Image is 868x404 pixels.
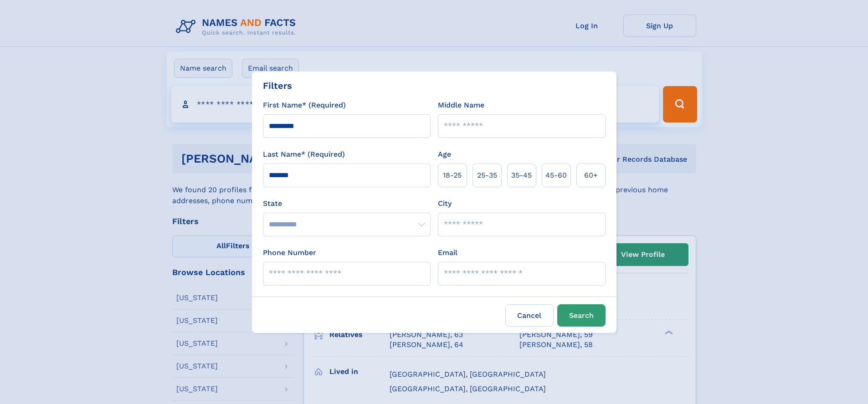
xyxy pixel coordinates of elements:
label: Age [438,149,451,160]
span: 25‑35 [477,170,497,181]
label: City [438,198,452,209]
label: Middle Name [438,100,484,111]
label: Cancel [505,304,554,327]
span: 35‑45 [511,170,532,181]
button: Search [557,304,606,327]
label: First Name* (Required) [263,100,346,111]
label: State [263,198,431,209]
span: 60+ [584,170,598,181]
span: 18‑25 [443,170,462,181]
div: Filters [263,79,292,92]
label: Email [438,247,457,258]
label: Phone Number [263,247,316,258]
label: Last Name* (Required) [263,149,345,160]
span: 45‑60 [545,170,567,181]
